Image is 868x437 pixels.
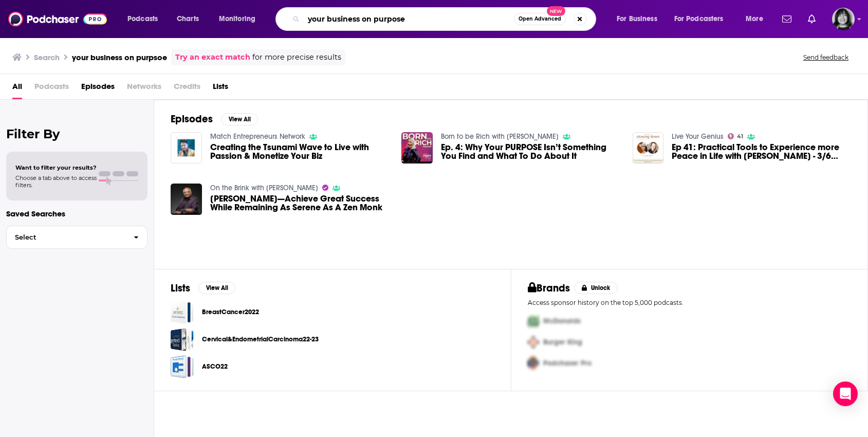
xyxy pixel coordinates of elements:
span: Podcasts [34,78,69,99]
button: Show profile menu [832,8,855,30]
span: Podcasts [127,12,158,26]
button: open menu [212,11,269,27]
button: Open AdvancedNew [514,13,566,25]
button: open menu [120,11,171,27]
span: Logged in as parkdalepublicity1 [832,8,855,30]
h2: Brands [528,282,570,295]
a: Show notifications dropdown [778,10,796,28]
a: Show notifications dropdown [804,10,820,28]
img: Podchaser - Follow, Share and Rate Podcasts [8,9,107,29]
img: Ep. 4: Why Your PURPOSE Isn’t Something You Find and What To Do About It [401,132,433,163]
a: Ep 41: Practical Tools to Experience more Peace in Life with Emmie Britton - 3/6 Manifesting Gene... [672,143,851,160]
div: Search podcasts, credits, & more... [285,7,606,31]
span: Burger King [543,338,582,347]
button: View All [221,113,258,125]
img: User Profile [832,8,855,30]
a: Ep. 4: Why Your PURPOSE Isn’t Something You Find and What To Do About It [441,143,620,160]
button: Select [6,226,147,249]
a: ASCO22 [171,355,194,378]
button: open menu [610,11,670,27]
p: Access sponsor history on the top 5,000 podcasts. [528,299,852,306]
a: All [12,78,22,99]
h2: Episodes [171,113,213,125]
span: [PERSON_NAME]—Achieve Great Success While Remaining As Serene As A Zen Monk [210,194,390,212]
div: Open Intercom Messenger [833,381,858,406]
a: ListsView All [171,282,235,295]
span: Choose a tab above to access filters. [15,174,97,189]
a: Match Entrepreneurs Network [210,132,305,141]
span: Ep 41: Practical Tools to Experience more Peace in Life with [PERSON_NAME] - 3/6 Manifesting Gene... [672,143,851,160]
button: open menu [738,11,776,27]
span: New [547,6,565,16]
span: Monitoring [219,12,255,26]
span: Networks [127,78,161,99]
a: EpisodesView All [171,113,258,125]
span: 41 [737,134,743,139]
a: Lists [213,78,228,99]
img: Creating the Tsunami Wave to Live with Passion & Monetize Your Biz [171,132,202,163]
img: Third Pro Logo [524,353,543,374]
span: For Business [617,12,657,26]
button: open menu [668,11,738,27]
span: Open Advanced [519,16,561,22]
h2: Lists [171,282,190,295]
a: BreastCancer2022 [202,306,259,318]
a: Srikumar Rao—Achieve Great Success While Remaining As Serene As A Zen Monk [210,194,390,212]
span: Want to filter your results? [15,164,97,171]
a: Creating the Tsunami Wave to Live with Passion & Monetize Your Biz [210,143,390,160]
h3: your business on purpsoe [72,52,167,62]
span: for more precise results [252,51,341,63]
a: ASCO22 [202,361,228,372]
a: Cervical&EndometrialCarcinoma22-23 [171,328,194,351]
span: Charts [177,12,199,26]
a: On the Brink with Andi Simon [210,184,318,192]
button: View All [198,282,235,294]
a: Born to be Rich with Judy King [441,132,559,141]
h3: Search [34,52,60,62]
img: First Pro Logo [524,311,543,332]
a: BreastCancer2022 [171,301,194,324]
button: Unlock [574,282,618,294]
button: Send feedback [800,53,852,62]
span: McDonalds [543,317,581,325]
h2: Filter By [6,126,147,141]
img: Srikumar Rao—Achieve Great Success While Remaining As Serene As A Zen Monk [171,184,202,215]
span: Select [7,234,125,241]
input: Search podcasts, credits, & more... [304,11,514,27]
a: Live Your Genius [672,132,724,141]
span: More [746,12,763,26]
img: Second Pro Logo [524,332,543,353]
a: Charts [170,11,205,27]
img: Ep 41: Practical Tools to Experience more Peace in Life with Emmie Britton - 3/6 Manifesting Gene... [633,132,664,163]
a: 41 [728,133,743,139]
span: For Podcasters [674,12,724,26]
p: Saved Searches [6,209,147,219]
span: Credits [174,78,200,99]
a: Try an exact match [175,51,250,63]
span: Podchaser Pro [543,359,592,368]
a: Episodes [81,78,115,99]
a: Cervical&EndometrialCarcinoma22-23 [202,334,319,345]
